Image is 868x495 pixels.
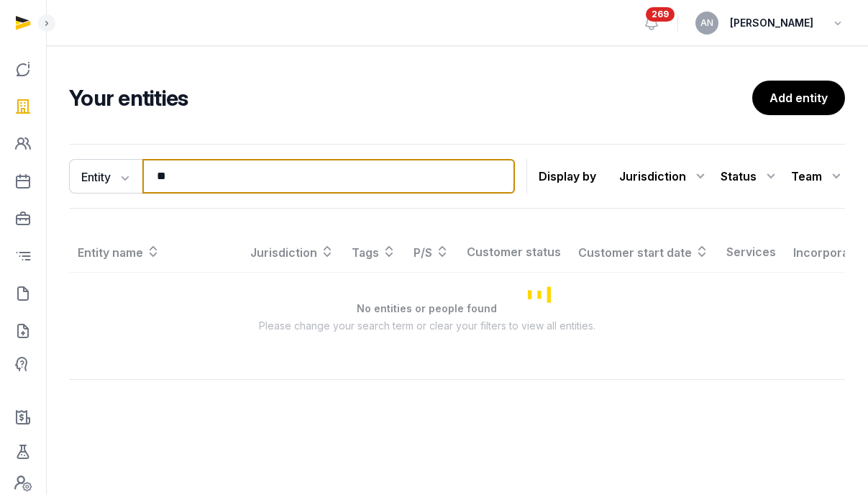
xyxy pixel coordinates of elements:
span: AN [700,19,713,27]
h2: Your entities [69,85,752,111]
div: Status [721,165,780,188]
div: Jurisdiction [619,165,709,188]
div: Team [791,165,845,188]
button: AN [695,12,718,35]
button: Entity [69,159,142,194]
a: Add entity [752,81,845,115]
span: 269 [646,7,675,22]
p: Display by [539,165,596,188]
span: [PERSON_NAME] [730,14,813,32]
